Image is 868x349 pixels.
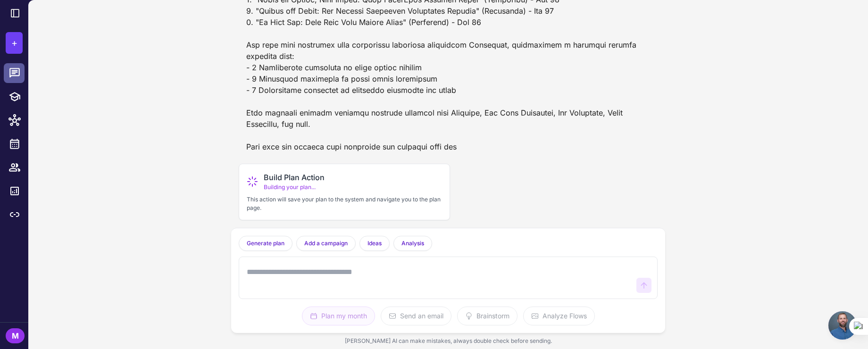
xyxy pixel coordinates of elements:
span: Analysis [401,239,424,248]
span: Build Plan Action [264,172,325,183]
button: Generate plan [239,236,292,251]
p: This action will save your plan to the system and navigate you to the plan page. [247,195,442,212]
span: Add a campaign [304,239,348,248]
button: Plan my month [302,307,375,325]
span: Ideas [367,239,382,248]
div: [PERSON_NAME] AI can make mistakes, always double check before sending. [231,333,665,349]
div: M [6,328,25,343]
button: Ideas [359,236,390,251]
button: Analysis [393,236,432,251]
button: Add a campaign [296,236,356,251]
span: Generate plan [247,239,284,248]
button: + [6,32,23,54]
button: Brainstorm [457,307,517,325]
a: Open chat [828,311,857,340]
button: Analyze Flows [523,307,595,325]
button: Send an email [381,307,451,325]
span: + [11,36,17,50]
span: Building your plan... [264,183,325,191]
